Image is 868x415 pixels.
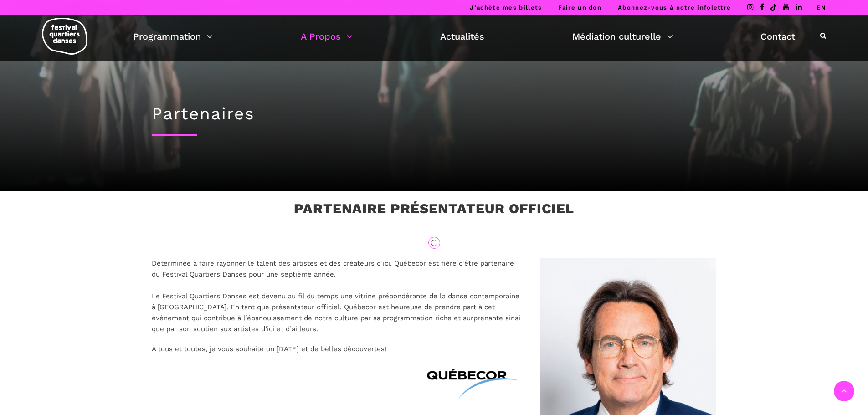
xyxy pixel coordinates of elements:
a: EN [817,4,826,11]
a: Actualités [440,29,484,44]
a: Abonnez-vous à notre infolettre [618,4,731,11]
a: Médiation culturelle [572,29,673,44]
img: logo-fqd-med [42,18,87,55]
h3: Partenaire Présentateur Officiel [294,200,574,223]
a: A Propos [301,29,353,44]
a: Contact [760,29,795,44]
a: Programmation [133,29,213,44]
h1: Partenaires [152,104,717,124]
p: À tous et toutes, je vous souhaite un [DATE] et de belles découvertes! [152,343,522,354]
a: J’achète mes billets [470,4,542,11]
p: Déterminée à faire rayonner le talent des artistes et des créateurs d’ici, Québecor est fière d’ê... [152,258,522,334]
a: Faire un don [558,4,601,11]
